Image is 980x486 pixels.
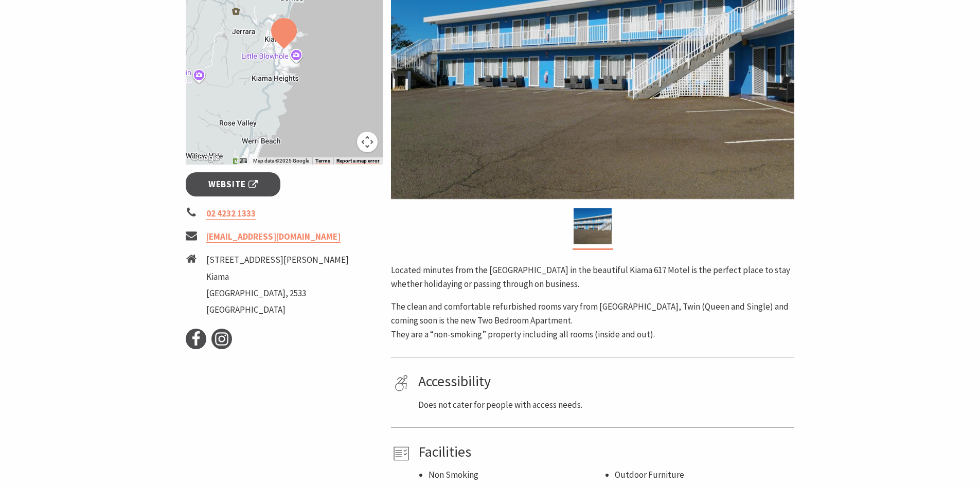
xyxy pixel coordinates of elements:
a: Terms (opens in new tab) [315,158,330,164]
p: Does not cater for people with access needs. [418,398,791,412]
h4: Accessibility [418,373,791,390]
button: Keyboard shortcuts [240,157,247,165]
a: [EMAIL_ADDRESS][DOMAIN_NAME]​ [206,231,341,243]
h4: Facilities [418,443,791,461]
p: The clean and comfortable refurbished rooms vary from [GEOGRAPHIC_DATA], Twin (Queen and Single) ... [391,300,794,342]
img: Front Of Motel [574,208,612,244]
span: Website [208,177,258,191]
button: Map camera controls [357,132,378,152]
a: 02 4232 1333 [206,208,256,220]
a: Report a map error [336,158,380,164]
li: [STREET_ADDRESS][PERSON_NAME] [206,253,349,267]
li: Non Smoking [429,468,604,482]
li: Outdoor Furniture [615,468,791,482]
p: Located minutes from the [GEOGRAPHIC_DATA] in the beautiful Kiama 617 Motel is the perfect place ... [391,263,794,291]
img: Google [188,151,222,165]
a: Website [186,172,281,196]
li: [GEOGRAPHIC_DATA] [206,303,349,317]
span: Map data ©2025 Google [253,158,309,164]
a: Open this area in Google Maps (opens a new window) [188,151,222,165]
li: [GEOGRAPHIC_DATA], 2533 [206,286,349,300]
li: Kiama [206,270,349,284]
